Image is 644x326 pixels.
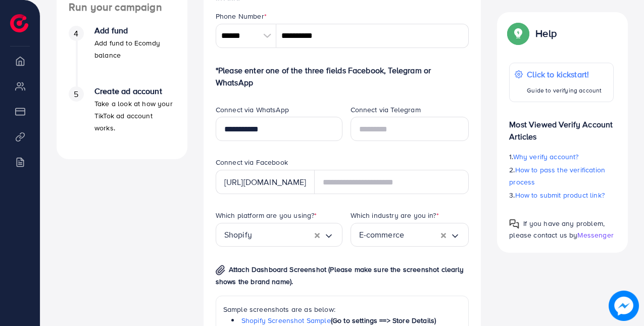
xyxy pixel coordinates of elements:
[57,86,187,147] li: Create ad account
[94,37,175,61] p: Add fund to Ecomdy balance
[241,315,331,325] a: Shopify Screenshot Sample
[94,98,175,134] p: Take a look at how your TikTok ad account works.
[441,229,446,241] button: Clear Selected
[535,27,557,39] p: Help
[216,170,315,194] div: [URL][DOMAIN_NAME]
[509,219,519,229] img: Popup guide
[216,64,469,88] p: *Please enter one of the three fields Facebook, Telegram or WhatsApp
[94,86,175,96] h4: Create ad account
[216,210,317,220] label: Which platform are you using?
[527,84,602,97] p: Guide to verifying account
[351,223,469,247] div: Search for option
[216,105,289,115] label: Connect via WhatsApp
[527,68,602,80] p: Click to kickstart!
[216,223,342,247] div: Search for option
[57,26,187,86] li: Add fund
[509,110,614,143] p: Most Viewed Verify Account Articles
[223,303,462,315] p: Sample screenshots are as below:
[10,14,28,32] img: logo
[509,165,605,187] span: How to pass the verification process
[509,151,614,163] p: 1.
[509,218,605,240] span: If you have any problem, please contact us by
[404,227,441,243] input: Search for option
[74,88,78,100] span: 5
[74,28,78,39] span: 4
[216,157,288,167] label: Connect via Facebook
[216,265,225,275] img: img
[351,105,421,115] label: Connect via Telegram
[609,291,639,321] img: image
[513,152,579,162] span: Why verify account?
[515,190,605,200] span: How to submit product link?
[57,1,187,14] h4: Run your campaign
[331,315,436,325] span: (Go to settings ==> Store Details)
[577,230,613,240] span: Messenger
[315,229,320,241] button: Clear Selected
[359,227,405,243] span: E-commerce
[216,11,267,21] label: Phone Number
[224,227,252,243] span: Shopify
[252,227,315,243] input: Search for option
[509,164,614,188] p: 2.
[94,26,175,35] h4: Add fund
[509,189,614,201] p: 3.
[216,264,464,287] span: Attach Dashboard Screenshot (Please make sure the screenshot clearly shows the brand name).
[351,210,439,220] label: Which industry are you in?
[509,24,527,42] img: Popup guide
